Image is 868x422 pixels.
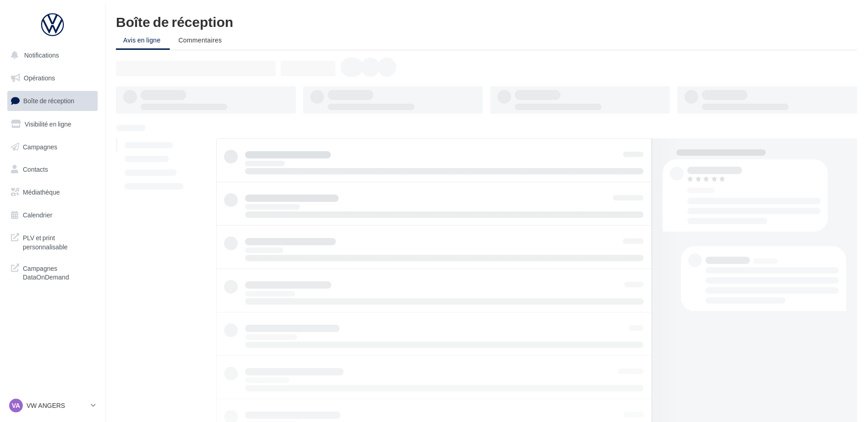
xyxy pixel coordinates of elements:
p: VW ANGERS [26,401,87,410]
a: Opérations [5,69,99,88]
a: Boîte de réception [5,91,99,111]
a: PLV et print personnalisable [5,228,99,255]
span: VA [12,401,20,410]
a: Campagnes [5,137,99,157]
a: Visibilité en ligne [5,115,99,134]
a: Contacts [5,160,99,179]
span: Contacts [23,165,48,173]
button: Notifications [5,46,96,65]
span: Boîte de réception [23,97,74,105]
span: Campagnes [23,142,58,150]
span: Médiathèque [23,188,60,196]
span: Calendrier [23,211,52,219]
span: PLV et print personnalisable [23,232,94,251]
span: Visibilité en ligne [25,120,71,128]
a: Calendrier [5,206,99,225]
div: Boîte de réception [116,15,857,28]
span: Opérations [24,74,55,82]
a: Médiathèque [5,183,99,202]
span: Campagnes DataOnDemand [23,262,94,282]
span: Commentaires [178,36,222,44]
a: Campagnes DataOnDemand [5,258,99,285]
span: Notifications [24,51,59,59]
a: VA VW ANGERS [7,397,98,414]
